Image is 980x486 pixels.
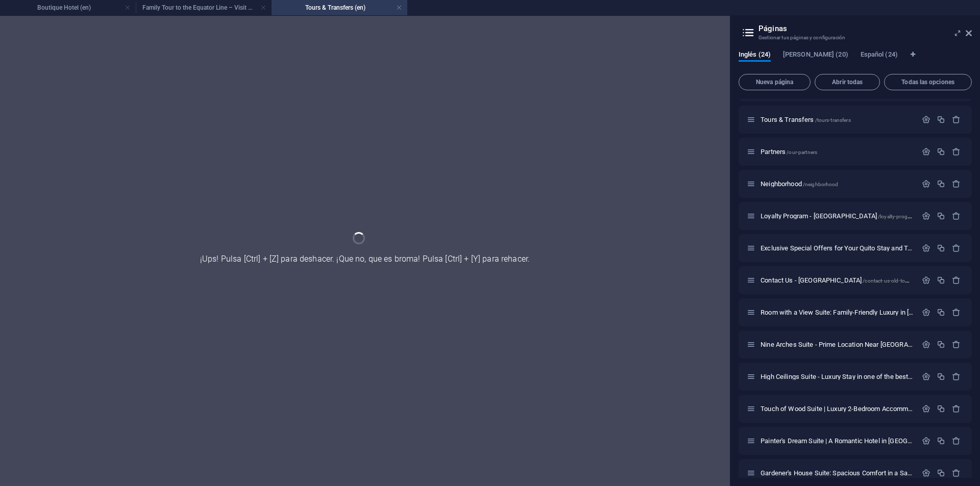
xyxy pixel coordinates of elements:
div: Configuración [922,469,930,477]
div: Configuración [922,340,930,349]
span: [PERSON_NAME] (20) [783,48,848,63]
span: Todas las opciones [889,79,967,85]
div: Pestañas de idiomas [739,50,972,70]
span: Inglés (24) [739,48,771,63]
div: High Ceilings Suite - Luxury Stay in one of the best hotels in [GEOGRAPHIC_DATA] [757,373,917,380]
div: Neighborhood/neighborhood [757,181,917,187]
div: Duplicar [937,244,945,252]
div: Configuración [922,437,930,445]
div: Loyalty Program - [GEOGRAPHIC_DATA]/loyalty-program-old-town-[GEOGRAPHIC_DATA]-suites [757,213,917,219]
div: Duplicar [937,372,945,381]
div: Eliminar [952,404,961,413]
div: Touch of Wood Suite | Luxury 2-Bedroom Accommodation in [GEOGRAPHIC_DATA] [757,405,917,412]
div: Configuración [922,372,930,381]
div: Eliminar [952,115,961,124]
span: Abrir todas [819,79,875,85]
h2: Páginas [758,24,972,33]
div: Gardener's House Suite: Spacious Comfort in a Safe Neighborhood [757,470,917,476]
div: Nine Arches Suite - Prime Location Near [GEOGRAPHIC_DATA]’s Landmarks [757,341,917,348]
div: Eliminar [952,276,961,285]
span: Nueva página [743,79,806,85]
div: Duplicar [937,308,945,317]
span: /tours-transfers [815,117,851,123]
div: Exclusive Special Offers for Your Quito Stay and Tours [757,245,917,251]
span: /our-partners [787,149,817,155]
button: Todas las opciones [884,74,972,90]
div: Duplicar [937,340,945,349]
div: Configuración [922,276,930,285]
div: Eliminar [952,212,961,220]
div: Eliminar [952,147,961,156]
div: Eliminar [952,469,961,477]
div: Configuración [922,244,930,252]
span: Haz clic para abrir la página [761,180,838,188]
div: Eliminar [952,437,961,445]
div: Duplicar [937,115,945,124]
div: Partners/our-partners [757,148,917,155]
div: Configuración [922,180,930,188]
div: Duplicar [937,276,945,285]
div: Eliminar [952,180,961,188]
h3: Gestionar tus páginas y configuración [758,33,951,42]
div: Configuración [922,115,930,124]
div: Eliminar [952,372,961,381]
div: Eliminar [952,244,961,252]
button: Abrir todas [815,74,880,90]
div: Eliminar [952,308,961,317]
div: Configuración [922,308,930,317]
div: Tours & Transfers/tours-transfers [757,116,917,123]
h4: Tours & Transfers (en) [272,2,407,13]
div: Duplicar [937,212,945,220]
div: Eliminar [952,340,961,349]
span: Español (24) [861,48,898,63]
span: /neighborhood [803,182,839,187]
div: Duplicar [937,469,945,477]
button: Nueva página [739,74,811,90]
div: Duplicar [937,147,945,156]
span: Haz clic para abrir la página [761,148,817,156]
div: Configuración [922,147,930,156]
div: Contact Us - [GEOGRAPHIC_DATA]/contact-us-old-town-[GEOGRAPHIC_DATA]-suites [757,277,917,284]
div: Duplicar [937,437,945,445]
div: Configuración [922,404,930,413]
span: Haz clic para abrir la página [761,116,851,123]
div: Painter's Dream Suite | A Romantic Hotel in [GEOGRAPHIC_DATA]’s Charming Center for Couples [757,438,917,444]
div: Configuración [922,212,930,220]
div: Room with a View Suite: Family-Friendly Luxury in [GEOGRAPHIC_DATA] [757,309,917,316]
div: Duplicar [937,180,945,188]
div: Duplicar [937,404,945,413]
h4: Family Tour to the Equator Line – Visit Mitad del Mundo from [GEOGRAPHIC_DATA] (en) [136,2,272,13]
